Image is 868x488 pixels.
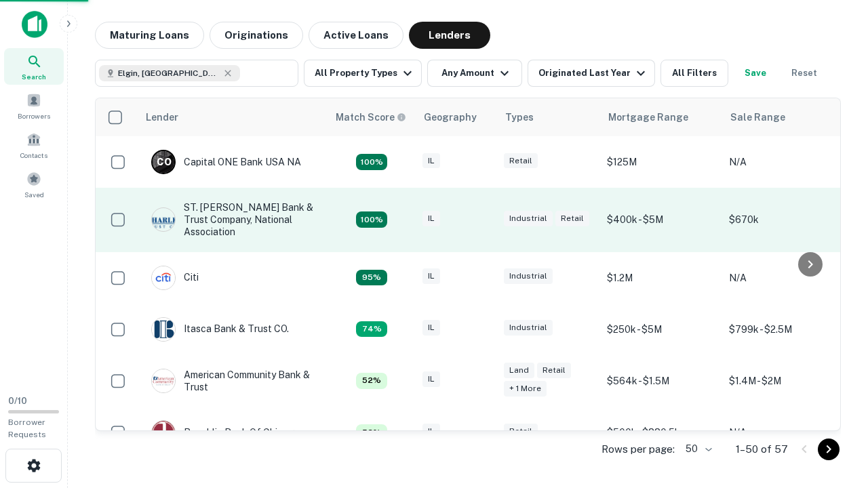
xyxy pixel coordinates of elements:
[416,98,497,136] th: Geography
[422,211,440,226] div: IL
[356,270,387,286] div: Capitalize uses an advanced AI algorithm to match your search with the best lender. The match sco...
[722,252,844,304] td: N/A
[424,109,477,125] div: Geography
[152,208,175,231] img: picture
[504,363,534,378] div: Land
[4,48,64,85] a: Search
[504,211,553,226] div: Industrial
[151,369,314,393] div: American Community Bank & Trust
[722,98,844,136] th: Sale Range
[138,98,328,136] th: Lender
[157,155,171,169] p: C O
[328,98,416,136] th: Capitalize uses an advanced AI algorithm to match your search with the best lender. The match sco...
[151,150,301,174] div: Capital ONE Bank USA NA
[146,109,178,125] div: Lender
[152,421,175,444] img: picture
[24,189,44,200] span: Saved
[504,153,538,169] div: Retail
[4,87,64,124] a: Borrowers
[409,22,490,49] button: Lenders
[722,188,844,252] td: $670k
[356,373,387,389] div: Capitalize uses an advanced AI algorithm to match your search with the best lender. The match sco...
[356,211,387,228] div: Capitalize uses an advanced AI algorithm to match your search with the best lender. The match sco...
[504,268,553,284] div: Industrial
[722,136,844,188] td: N/A
[734,60,777,87] button: Save your search to get updates of matches that match your search criteria.
[538,65,649,81] div: Originated Last Year
[356,321,387,338] div: Capitalize uses an advanced AI algorithm to match your search with the best lender. The match sco...
[210,22,303,49] button: Originations
[422,371,440,387] div: IL
[722,304,844,355] td: $799k - $2.5M
[505,109,534,125] div: Types
[722,407,844,458] td: N/A
[4,166,64,203] a: Saved
[600,304,722,355] td: $250k - $5M
[304,60,422,87] button: All Property Types
[504,381,547,396] div: + 1 more
[730,109,785,125] div: Sale Range
[151,420,300,445] div: Republic Bank Of Chicago
[800,336,868,401] iframe: Chat Widget
[555,211,589,226] div: Retail
[722,355,844,407] td: $1.4M - $2M
[600,407,722,458] td: $500k - $880.5k
[537,363,571,378] div: Retail
[4,127,64,163] a: Contacts
[736,441,788,457] p: 1–50 of 57
[783,60,826,87] button: Reset
[336,110,403,125] h6: Match Score
[18,110,50,121] span: Borrowers
[497,98,600,136] th: Types
[660,60,728,87] button: All Filters
[504,320,553,335] div: Industrial
[356,154,387,170] div: Capitalize uses an advanced AI algorithm to match your search with the best lender. The match sco...
[8,396,27,406] span: 0 / 10
[600,355,722,407] td: $564k - $1.5M
[20,150,47,161] span: Contacts
[422,424,440,439] div: IL
[422,268,440,284] div: IL
[608,109,688,125] div: Mortgage Range
[427,60,522,87] button: Any Amount
[151,266,199,290] div: Citi
[528,60,655,87] button: Originated Last Year
[152,318,175,341] img: picture
[600,98,722,136] th: Mortgage Range
[22,71,46,82] span: Search
[504,424,538,439] div: Retail
[151,317,289,342] div: Itasca Bank & Trust CO.
[600,188,722,252] td: $400k - $5M
[336,110,406,125] div: Capitalize uses an advanced AI algorithm to match your search with the best lender. The match sco...
[8,418,46,439] span: Borrower Requests
[152,266,175,289] img: picture
[151,201,314,239] div: ST. [PERSON_NAME] Bank & Trust Company, National Association
[95,22,204,49] button: Maturing Loans
[601,441,675,457] p: Rows per page:
[22,11,47,38] img: capitalize-icon.png
[422,320,440,335] div: IL
[356,424,387,441] div: Capitalize uses an advanced AI algorithm to match your search with the best lender. The match sco...
[600,252,722,304] td: $1.2M
[818,439,840,460] button: Go to next page
[680,439,714,459] div: 50
[118,67,220,79] span: Elgin, [GEOGRAPHIC_DATA], [GEOGRAPHIC_DATA]
[309,22,403,49] button: Active Loans
[600,136,722,188] td: $125M
[422,153,440,169] div: IL
[152,369,175,392] img: picture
